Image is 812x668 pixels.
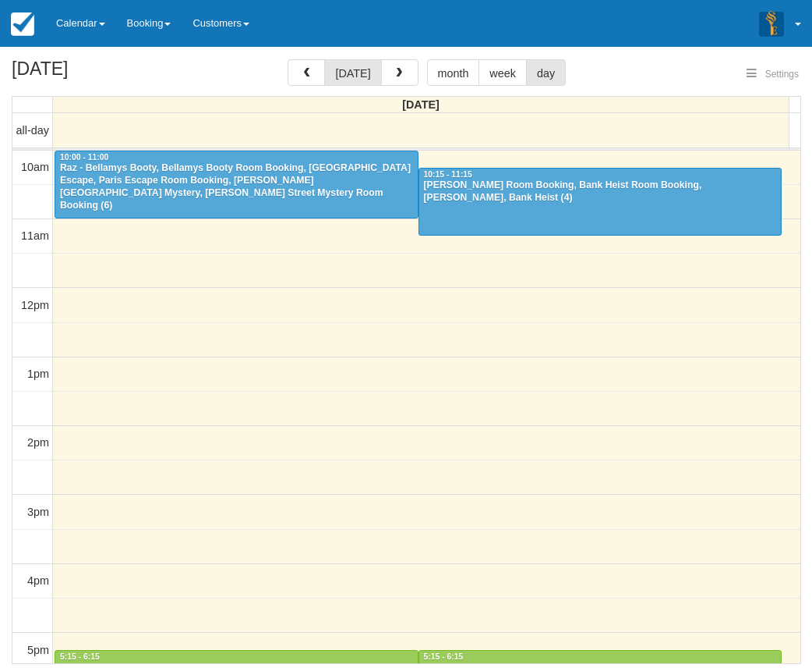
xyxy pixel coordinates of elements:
[60,153,108,162] span: 10:00 - 11:00
[759,11,784,36] img: A3
[427,59,480,86] button: month
[16,124,49,137] span: all-day
[27,436,49,449] span: 2pm
[324,59,381,86] button: [DATE]
[737,63,808,86] button: Settings
[27,506,49,518] span: 3pm
[418,168,782,236] a: 10:15 - 11:15[PERSON_NAME] Room Booking, Bank Heist Room Booking, [PERSON_NAME], Bank Heist (4)
[21,299,49,311] span: 12pm
[27,574,49,587] span: 4pm
[21,229,49,242] span: 11am
[526,59,566,86] button: day
[27,368,49,380] span: 1pm
[59,162,414,212] div: Raz - Bellamys Booty, Bellamys Booty Room Booking, [GEOGRAPHIC_DATA] Escape, Paris Escape Room Bo...
[478,59,527,86] button: week
[21,161,49,173] span: 10am
[12,59,209,88] h2: [DATE]
[424,170,472,179] span: 10:15 - 11:15
[60,652,100,661] span: 5:15 - 6:15
[27,644,49,656] span: 5pm
[765,69,799,80] span: Settings
[424,652,464,661] span: 5:15 - 6:15
[11,12,34,36] img: checkfront-main-nav-mini-logo.png
[423,179,778,204] div: [PERSON_NAME] Room Booking, Bank Heist Room Booking, [PERSON_NAME], Bank Heist (4)
[55,151,418,219] a: 10:00 - 11:00Raz - Bellamys Booty, Bellamys Booty Room Booking, [GEOGRAPHIC_DATA] Escape, Paris E...
[402,98,440,111] span: [DATE]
